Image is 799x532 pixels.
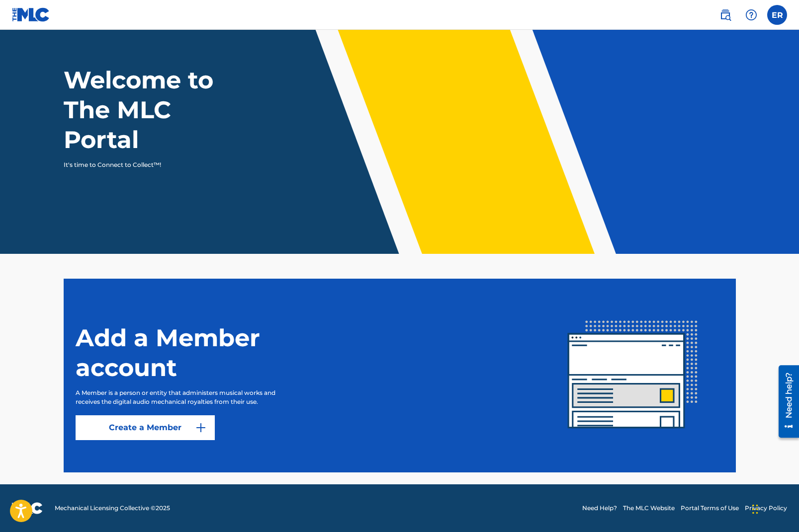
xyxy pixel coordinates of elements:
[64,65,250,154] h1: Welcome to The MLC Portal
[745,9,757,21] img: help
[76,323,324,382] h1: Add a Member account
[752,494,758,524] div: Drag
[195,422,207,434] img: 9d2ae6d4665cec9f34b9.svg
[719,9,731,21] img: search
[749,484,799,532] iframe: Chat Widget
[76,388,295,406] p: A Member is a person or entity that administers musical works and receives the digital audio mech...
[745,504,787,513] a: Privacy Policy
[76,415,215,440] a: Create a Member
[542,285,724,466] img: img
[12,7,50,22] img: MLC Logo
[623,504,675,513] a: The MLC Website
[12,502,43,514] img: logo
[55,504,170,513] span: Mechanical Licensing Collective © 2025
[741,5,761,25] div: Help
[771,361,799,441] iframe: Resource Center
[681,504,739,513] a: Portal Terms of Use
[64,160,236,169] p: It's time to Connect to Collect™!
[582,504,617,513] a: Need Help?
[715,5,735,25] a: Public Search
[767,5,787,25] div: User Menu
